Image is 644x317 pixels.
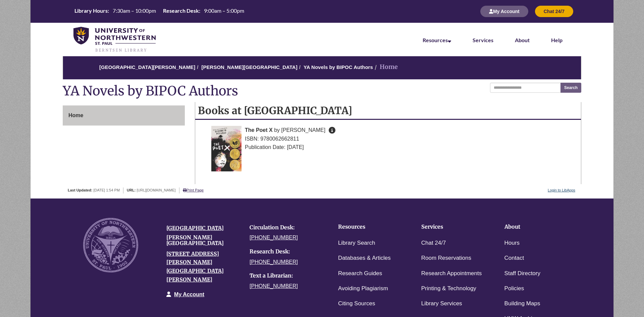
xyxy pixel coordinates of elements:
nav: breadcrumb [63,56,581,79]
span: Home [68,112,83,118]
a: Research Guides [338,269,382,279]
h4: [PERSON_NAME][GEOGRAPHIC_DATA] [166,235,239,246]
a: My Account [174,292,204,297]
button: My Account [480,6,528,17]
span: URL: [127,188,136,192]
span: [DATE] 1:54 PM [93,188,120,192]
img: UNW seal [83,218,138,272]
a: [PHONE_NUMBER] [250,283,298,289]
h4: Circulation Desk: [250,225,323,231]
h4: Research Desk: [250,249,323,255]
h4: Services [421,224,484,230]
button: Search [560,83,581,93]
a: Databases & Articles [338,253,391,263]
a: Avoiding Plagiarism [338,284,388,294]
a: [PHONE_NUMBER] [250,235,298,240]
a: Policies [504,284,524,294]
h4: Resources [338,224,400,230]
span: 9:00am – 5:00pm [204,7,244,14]
a: Building Maps [504,299,540,309]
span: by [274,127,280,133]
a: Contact [504,253,524,263]
h2: Books at [GEOGRAPHIC_DATA] [195,102,581,120]
h4: Text a Librarian: [250,273,323,279]
img: Cover Art [211,126,241,171]
span: [URL][DOMAIN_NAME] [137,188,176,192]
a: [PHONE_NUMBER] [250,259,298,265]
button: Chat 24/7 [535,6,573,17]
a: Library Services [421,299,462,309]
th: Research Desk: [160,7,201,14]
a: [PERSON_NAME][GEOGRAPHIC_DATA] [202,64,298,70]
a: Hours [504,238,520,248]
h1: YA Novels by BIPOC Authors [63,83,581,100]
a: [GEOGRAPHIC_DATA][PERSON_NAME] [99,64,195,70]
span: 7:30am – 10:00pm [113,7,156,14]
a: Login to LibApps [548,188,575,192]
a: Research Appointments [421,269,482,279]
a: Print Page [183,188,204,192]
span: Last Updated: [68,188,92,192]
div: Guide Pages [63,105,185,126]
a: Home [63,105,185,126]
a: Library Search [338,238,375,248]
a: Help [551,37,562,43]
span: [PERSON_NAME] [281,127,326,133]
a: [GEOGRAPHIC_DATA] [166,225,224,231]
th: Library Hours: [72,7,110,14]
a: My Account [480,8,528,14]
a: Chat 24/7 [421,238,446,248]
a: YA Novels by BIPOC Authors [304,64,373,70]
a: About [515,37,530,43]
img: UNWSP Library Logo [73,27,156,53]
a: Staff Directory [504,269,540,279]
a: Services [473,37,493,43]
span: The Poet X [245,127,273,133]
h4: About [504,224,567,230]
a: Chat 24/7 [535,8,573,14]
a: Printing & Technology [421,284,476,294]
a: Citing Sources [338,299,375,309]
a: [STREET_ADDRESS][PERSON_NAME][GEOGRAPHIC_DATA][PERSON_NAME] [166,250,224,283]
a: Room Reservations [421,253,471,263]
a: Resources [423,37,451,43]
div: ISBN: 9780062662811 [211,135,576,143]
a: Hours Today [72,7,247,16]
li: Home [373,62,398,72]
div: Publication Date: [DATE] [211,143,576,152]
table: Hours Today [72,7,247,15]
i: Print Page [183,188,186,192]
